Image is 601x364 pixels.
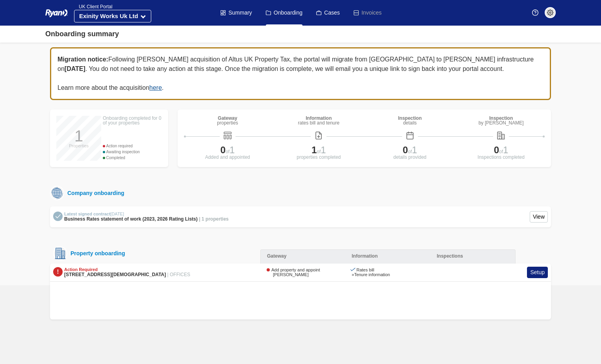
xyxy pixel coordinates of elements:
div: of [184,145,271,155]
b: [DATE] [65,65,85,72]
span: 0 [494,145,499,155]
span: 0 [220,145,225,155]
span: [STREET_ADDRESS][DEMOGRAPHIC_DATA] [64,272,166,277]
div: Company onboarding [64,189,124,197]
div: » Tenure information [352,272,390,277]
div: Property onboarding [67,250,125,256]
div: Action required [103,143,162,149]
time: [DATE] [110,212,124,216]
div: by [PERSON_NAME] [479,121,524,125]
span: 0 [403,145,408,155]
a: here [149,84,162,91]
div: Rates bill [352,267,390,273]
div: Awaiting inspection [103,149,162,155]
a: View [530,211,548,223]
div: details [398,121,422,125]
div: Added and appointed [184,155,271,160]
div: Latest signed contract [64,212,229,217]
span: | 1 properties [199,216,228,222]
div: details provided [366,155,454,160]
div: Information [298,116,339,121]
span: 1 [312,145,317,155]
div: Information [345,249,430,264]
div: Action Required [64,267,190,272]
div: Inspection [479,116,524,121]
div: Following [PERSON_NAME] acquisition of Altus UK Property Tax, the portal will migrate from [GEOGR... [50,47,551,100]
button: Exinity Works Uk Ltd [74,10,151,22]
div: Completed [103,155,162,161]
span: 1 [230,145,235,155]
div: Inspection [398,116,422,121]
span: Business Rates statement of work (2023, 2026 Rating Lists) [64,216,198,222]
div: Inspections completed [458,155,545,160]
img: settings [547,9,553,16]
div: Onboarding summary [45,29,119,39]
strong: Exinity Works Uk Ltd [79,13,138,19]
div: of [275,145,363,155]
div: of [366,145,454,155]
div: properties completed [275,155,363,160]
div: Inspections [430,249,516,264]
img: Help [532,9,538,16]
span: 1 [412,145,417,155]
span: UK Client Portal [74,4,112,9]
div: of [458,145,545,155]
div: Add property and appoint [PERSON_NAME] [267,267,339,277]
div: Onboarding completed for 0 of your properties [103,116,162,125]
div: properties [217,121,238,125]
div: Gateway [260,249,345,264]
span: | OFFICES [167,272,190,277]
span: 1 [503,145,508,155]
div: rates bill and tenure [298,121,339,125]
b: Migration notice: [58,56,108,63]
span: 1 [321,145,326,155]
a: Setup [527,267,548,278]
div: Gateway [217,116,238,121]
